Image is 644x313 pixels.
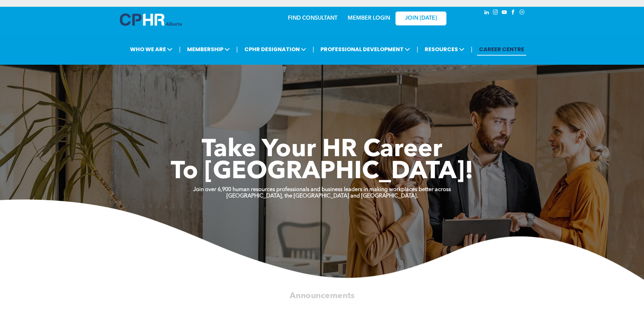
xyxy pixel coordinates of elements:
li: | [313,42,314,56]
a: Social network [518,8,526,18]
span: MEMBERSHIP [185,43,232,56]
span: PROFESSIONAL DEVELOPMENT [318,43,412,56]
a: youtube [501,8,508,18]
a: instagram [492,8,499,18]
a: FIND CONSULTANT [288,16,337,21]
a: JOIN [DATE] [395,12,446,25]
span: Take Your HR Career [202,138,442,162]
span: WHO WE ARE [128,43,174,56]
li: | [179,42,181,56]
li: | [236,42,238,56]
a: MEMBER LOGIN [348,16,390,21]
a: facebook [510,8,517,18]
a: CAREER CENTRE [477,43,526,56]
a: linkedin [483,8,491,18]
li: | [471,42,473,56]
span: RESOURCES [423,43,466,56]
img: A blue and white logo for cp alberta [120,14,182,26]
strong: Join over 6,900 human resources professionals and business leaders in making workplaces better ac... [193,187,451,192]
span: JOIN [DATE] [405,15,437,22]
span: To [GEOGRAPHIC_DATA]! [171,160,474,184]
span: Announcements [290,292,354,300]
span: CPHR DESIGNATION [242,43,308,56]
strong: [GEOGRAPHIC_DATA], the [GEOGRAPHIC_DATA] and [GEOGRAPHIC_DATA]. [226,193,418,199]
li: | [417,42,418,56]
